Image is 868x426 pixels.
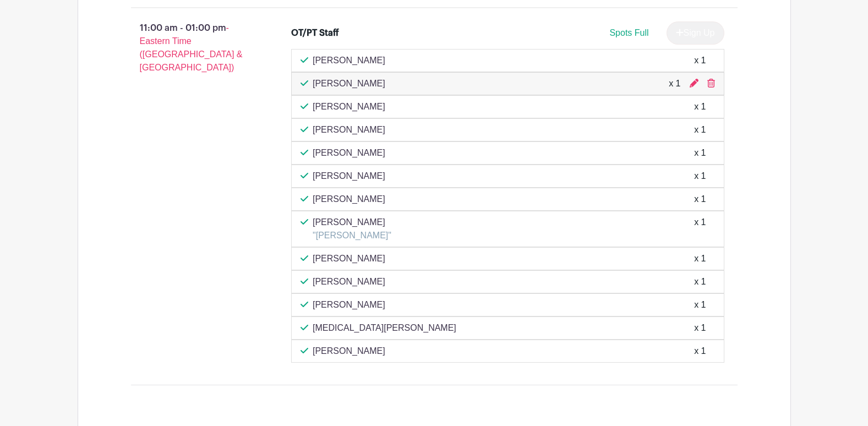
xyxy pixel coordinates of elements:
div: x 1 [694,275,706,288]
p: 11:00 am - 01:00 pm [113,17,274,79]
p: [PERSON_NAME] [313,170,385,183]
span: - Eastern Time ([GEOGRAPHIC_DATA] & [GEOGRAPHIC_DATA]) [140,23,243,72]
p: [PERSON_NAME] [313,298,385,312]
div: x 1 [694,170,706,183]
div: x 1 [694,216,706,242]
div: x 1 [694,54,706,67]
p: [PERSON_NAME] [313,252,385,265]
div: x 1 [694,298,706,312]
p: [PERSON_NAME] [313,54,385,67]
p: [PERSON_NAME] [313,100,385,113]
p: [PERSON_NAME] [313,216,391,229]
div: x 1 [694,345,706,358]
div: x 1 [694,193,706,206]
p: [PERSON_NAME] [313,345,385,358]
p: [PERSON_NAME] [313,275,385,288]
span: Spots Full [609,28,648,37]
div: x 1 [694,321,706,335]
p: "[PERSON_NAME]" [313,229,391,242]
p: [PERSON_NAME] [313,123,385,136]
div: x 1 [694,146,706,160]
div: x 1 [694,100,706,113]
p: [PERSON_NAME] [313,146,385,160]
div: x 1 [694,123,706,136]
div: x 1 [694,252,706,265]
p: [MEDICAL_DATA][PERSON_NAME] [313,321,456,335]
div: OT/PT Staff [291,26,339,40]
div: x 1 [669,77,680,90]
p: [PERSON_NAME] [313,77,385,90]
p: [PERSON_NAME] [313,193,385,206]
